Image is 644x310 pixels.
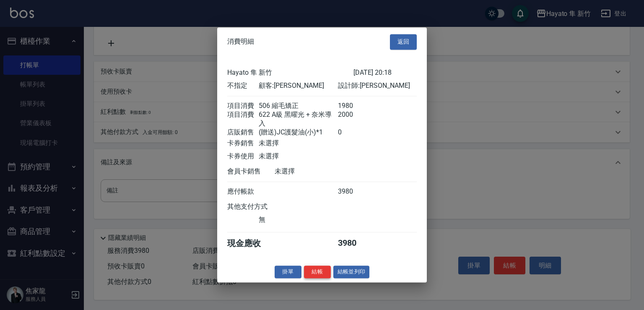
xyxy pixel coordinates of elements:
[304,265,331,278] button: 結帳
[390,34,417,50] button: 返回
[338,81,417,90] div: 設計師: [PERSON_NAME]
[227,68,353,77] div: Hayato 隼 新竹
[259,81,338,90] div: 顧客: [PERSON_NAME]
[227,128,259,137] div: 店販銷售
[333,265,370,278] button: 結帳並列印
[338,128,369,137] div: 0
[275,167,353,176] div: 未選擇
[353,68,417,77] div: [DATE] 20:18
[227,238,275,249] div: 現金應收
[227,187,259,196] div: 應付帳款
[259,215,338,224] div: 無
[259,152,338,161] div: 未選擇
[338,102,369,110] div: 1980
[227,139,259,148] div: 卡券銷售
[259,139,338,148] div: 未選擇
[227,38,254,46] span: 消費明細
[338,110,369,128] div: 2000
[338,238,369,249] div: 3980
[227,202,291,211] div: 其他支付方式
[227,102,259,110] div: 項目消費
[227,81,259,90] div: 不指定
[227,152,259,161] div: 卡券使用
[259,102,338,110] div: 506 縮毛矯正
[227,110,259,128] div: 項目消費
[338,187,369,196] div: 3980
[259,110,338,128] div: 622 A級 黑曜光 + 奈米導入
[227,167,275,176] div: 會員卡銷售
[259,128,338,137] div: (贈送)JC護髮油(小)*1
[275,265,301,278] button: 掛單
